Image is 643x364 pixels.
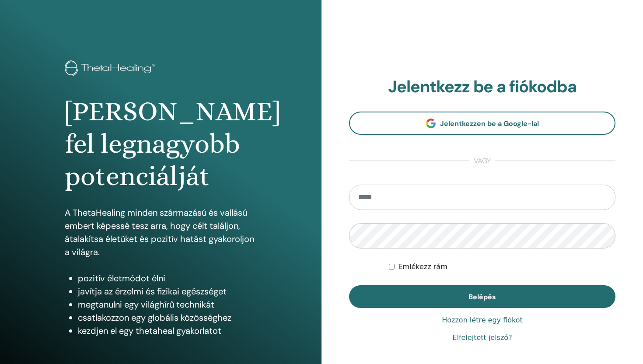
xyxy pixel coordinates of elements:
[78,324,257,337] li: kezdjen el egy thetaheal gyakorlatot
[398,262,447,272] label: Emlékezz rám
[349,77,615,97] h2: Jelentkezz be a fiókodba
[78,311,257,324] li: csatlakozzon egy globális közösséghez
[389,262,615,272] div: Keep me authenticated indefinitely or until I manually logout
[349,112,615,135] a: Jelentkezzen be a Google-lal
[78,298,257,311] li: megtanulni egy világhírű technikát
[78,285,257,298] li: javítja az érzelmi és fizikai egészséget
[65,95,257,193] h1: [PERSON_NAME] fel legnagyobb potenciálját
[65,206,257,259] p: A ThetaHealing minden származású és vallású embert képessé tesz arra, hogy célt találjon, átalakí...
[78,272,257,285] li: pozitív életmódot élni
[440,119,539,128] span: Jelentkezzen be a Google-lal
[468,292,496,301] span: Belépés
[349,285,615,308] button: Belépés
[442,315,523,325] a: Hozzon létre egy fiókot
[452,332,512,343] a: Elfelejtett jelszó?
[469,156,495,166] span: vagy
